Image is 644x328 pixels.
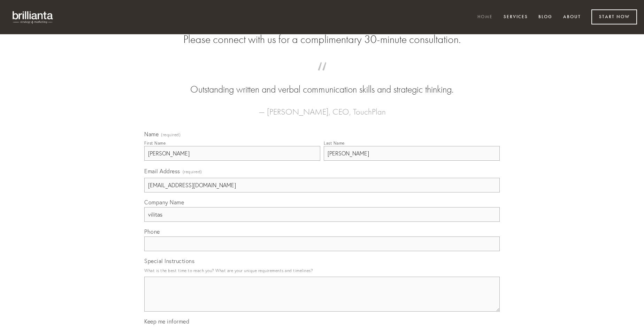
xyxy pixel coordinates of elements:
[324,140,345,146] div: Last Name
[155,96,489,119] figcaption: — [PERSON_NAME], CEO, TouchPlan
[499,12,532,23] a: Services
[144,266,500,275] p: What is the best time to reach you? What are your unique requirements and timelines?
[7,7,59,27] img: brillianta - research, strategy, marketing
[144,140,166,146] div: First Name
[144,168,180,175] span: Email Address
[144,228,160,235] span: Phone
[144,33,500,46] h2: Please connect with us for a complimentary 30-minute consultation.
[144,257,194,264] span: Special Instructions
[473,12,497,23] a: Home
[155,69,489,96] blockquote: Outstanding written and verbal communication skills and strategic thinking.
[183,167,202,176] span: (required)
[144,318,189,325] span: Keep me informed
[534,12,557,23] a: Blog
[161,133,181,137] span: (required)
[144,131,159,138] span: Name
[155,69,489,83] span: “
[144,199,184,206] span: Company Name
[591,9,637,24] a: Start Now
[559,12,585,23] a: About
